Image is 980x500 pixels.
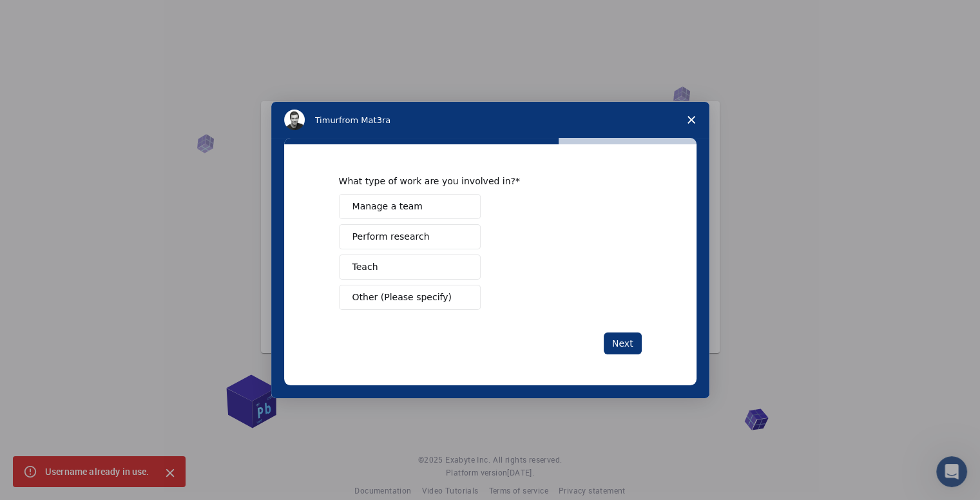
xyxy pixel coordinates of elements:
span: Other (Please specify) [352,291,452,304]
span: Perform research [352,230,430,244]
span: Support [26,9,72,21]
div: What type of work are you involved in? [339,175,622,187]
button: Perform research [339,224,481,249]
button: Teach [339,255,481,280]
span: Teach [352,260,378,274]
span: Close survey [673,102,709,138]
span: Manage a team [352,200,423,213]
span: Timur [315,115,339,125]
button: Manage a team [339,194,481,219]
button: Next [604,332,642,354]
img: Profile image for Timur [284,110,305,130]
button: Other (Please specify) [339,285,481,310]
span: from Mat3ra [339,115,390,125]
